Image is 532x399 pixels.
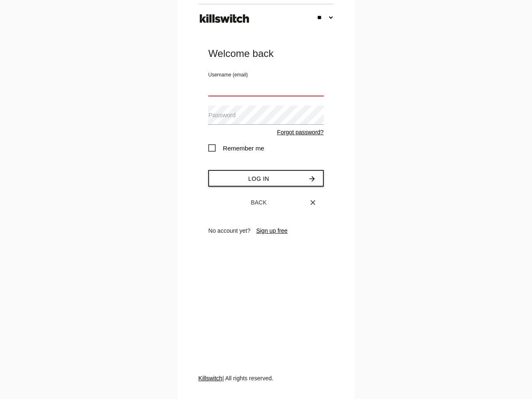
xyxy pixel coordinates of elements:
[309,195,317,210] i: close
[198,374,333,399] div: | All rights reserved.
[256,227,288,234] a: Sign up free
[308,171,316,187] i: arrow_forward
[251,199,266,206] span: Back
[248,175,269,182] span: Log in
[208,227,250,234] span: No account yet?
[208,47,323,60] div: Welcome back
[198,11,251,26] img: ks-logo-black-footer.png
[208,143,264,153] span: Remember me
[208,111,236,120] label: Password
[208,170,323,187] button: Log inarrow_forward
[208,71,248,79] label: Username (email)
[277,129,324,135] a: Forgot password?
[198,375,222,382] a: Killswitch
